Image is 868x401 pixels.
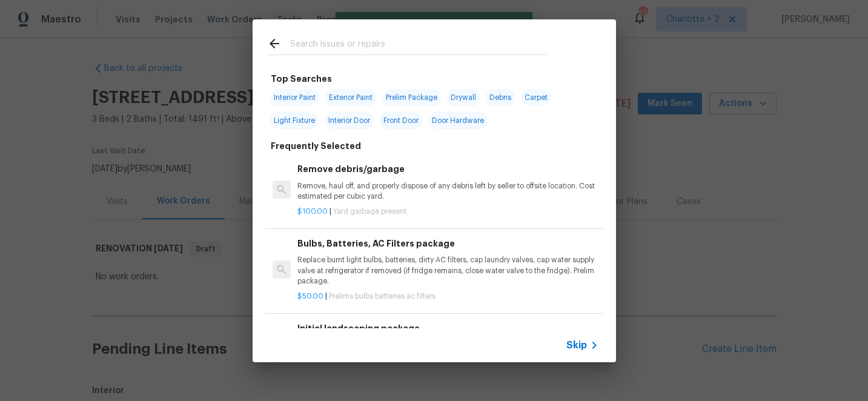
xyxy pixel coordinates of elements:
span: Front Door [380,112,422,129]
span: Light Fixture [270,112,319,129]
h6: Bulbs, Batteries, AC Filters package [297,237,598,250]
span: Carpet [521,89,551,106]
h6: Top Searches [271,72,332,85]
p: Remove, haul off, and properly dispose of any debris left by seller to offsite location. Cost est... [297,181,598,202]
span: Prelim Package [382,89,441,106]
p: Replace burnt light bulbs, batteries, dirty AC filters, cap laundry valves, cap water supply valv... [297,255,598,286]
span: Door Hardware [428,112,488,129]
p: | [297,291,598,302]
span: Prelims bulbs batteries ac filters [329,293,436,300]
span: Exterior Paint [325,89,376,106]
span: Skip [566,339,587,351]
h6: Initial landscaping package [297,322,598,335]
span: Interior Paint [270,89,319,106]
p: | [297,207,598,217]
input: Search issues or repairs [290,36,547,55]
span: $50.00 [297,293,323,300]
span: Debris [486,89,515,106]
span: $100.00 [297,208,328,215]
span: Interior Door [325,112,374,129]
h6: Frequently Selected [271,139,361,153]
span: Yard garbage present [333,208,406,215]
span: Drywall [447,89,480,106]
h6: Remove debris/garbage [297,162,598,176]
